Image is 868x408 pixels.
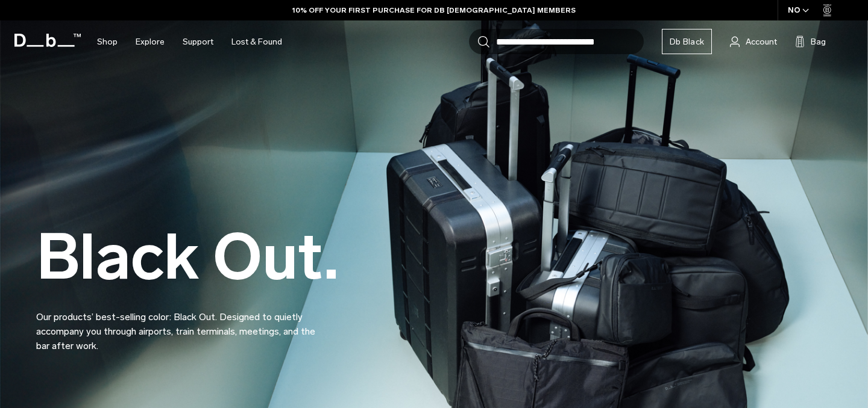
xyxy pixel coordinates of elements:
h2: Black Out. [36,226,339,289]
p: Our products’ best-selling color: Black Out. Designed to quietly accompany you through airports, ... [36,295,325,353]
a: Support [183,20,213,63]
a: 10% OFF YOUR FIRST PURCHASE FOR DB [DEMOGRAPHIC_DATA] MEMBERS [292,5,576,16]
a: Shop [97,20,118,63]
a: Account [730,34,777,49]
span: Account [746,36,777,48]
span: Bag [811,36,826,48]
a: Explore [136,20,165,63]
a: Db Black [662,29,712,54]
button: Bag [795,34,826,49]
nav: Main Navigation [88,20,291,63]
a: Lost & Found [231,20,282,63]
